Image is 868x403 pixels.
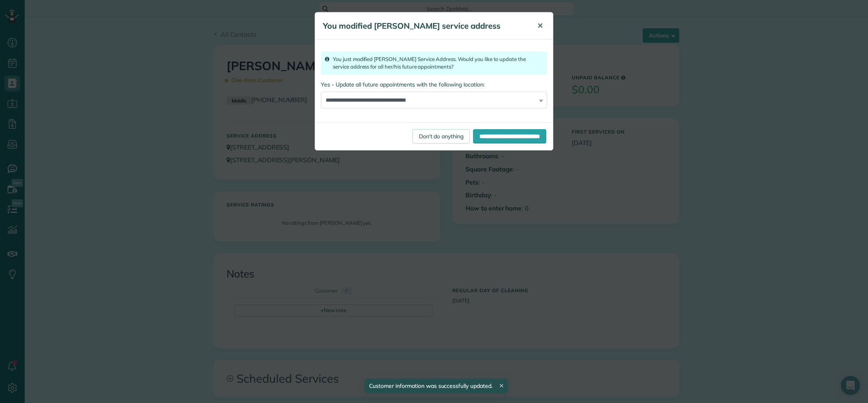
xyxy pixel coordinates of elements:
[321,81,547,88] label: Yes - Update all future appointments with the following location:
[323,20,526,31] h5: You modified [PERSON_NAME] service address
[537,21,543,30] span: ✕
[364,379,507,393] div: Customer information was successfully updated.
[419,133,463,140] span: Don't do anything
[321,51,547,75] div: You just modified [PERSON_NAME] Service Address. Would you like to update the service address for...
[412,129,470,144] a: Don't do anything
